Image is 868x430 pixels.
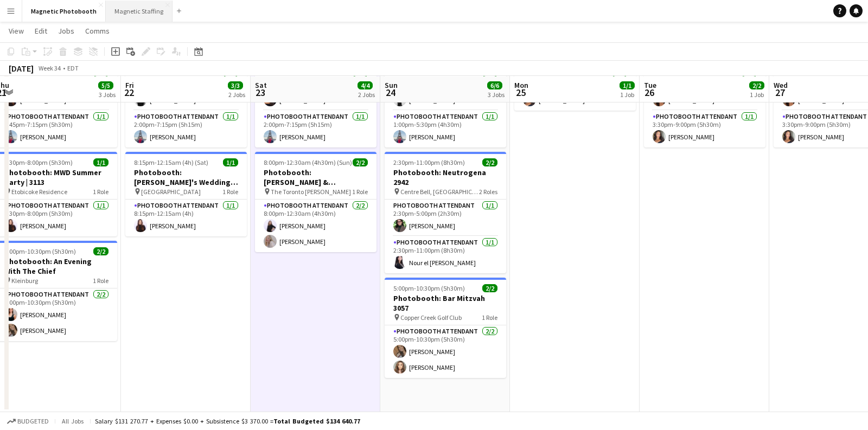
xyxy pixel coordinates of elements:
div: [DATE] [9,63,34,74]
span: 1/1 [93,158,108,166]
span: 5/5 [98,81,113,89]
h3: Photobooth: Bar Mitzvah 3057 [385,293,506,313]
div: 3 Jobs [488,91,505,99]
span: Sat [255,80,267,90]
app-card-role: Photobooth Attendant1/11:00pm-5:30pm (4h30m)[PERSON_NAME] [385,111,506,147]
span: 2/2 [482,284,497,292]
span: 1/1 [223,158,238,166]
span: 26 [642,86,656,99]
span: 5:00pm-10:30pm (5h30m) [4,247,76,255]
span: 2 Roles [479,188,497,196]
span: Edit [35,26,47,36]
span: The Toronto [PERSON_NAME] [271,188,351,196]
h3: Photobooth: [PERSON_NAME]'s Wedding 2686 [125,168,247,187]
span: All jobs [60,417,86,425]
span: View [9,26,24,36]
app-job-card: 2:30pm-11:00pm (8h30m)2/2Photobooth: Neutrogena 2942 Centre Bell, [GEOGRAPHIC_DATA]2 RolesPhotobo... [385,152,506,273]
app-card-role: Photobooth Attendant1/13:30pm-9:00pm (5h30m)[PERSON_NAME] [644,111,765,147]
span: 27 [772,86,788,99]
app-card-role: Photobooth Attendant1/12:30pm-11:00pm (8h30m)Nour el [PERSON_NAME] [385,236,506,273]
span: 3/3 [228,81,243,89]
span: 25 [513,86,528,99]
span: 2:30pm-8:00pm (5h30m) [4,158,73,166]
app-card-role: Photobooth Attendant1/12:00pm-7:15pm (5h15m)[PERSON_NAME] [255,111,376,147]
span: Fri [125,80,134,90]
a: Edit [30,24,52,38]
app-card-role: Photobooth Attendant1/12:30pm-5:00pm (2h30m)[PERSON_NAME] [385,200,506,236]
span: 1 Role [93,277,108,285]
span: Etobicoke Residence [11,188,67,196]
span: 24 [383,86,398,99]
span: Copper Creek Golf Club [400,313,462,322]
span: 1 Role [352,188,368,196]
div: 1 Job [620,91,634,99]
span: 2:30pm-11:00pm (8h30m) [393,158,465,166]
span: Wed [774,80,788,90]
app-card-role: Photobooth Attendant1/18:15pm-12:15am (4h)[PERSON_NAME] [125,200,247,236]
span: Sun [385,80,398,90]
a: View [4,24,28,38]
span: 8:00pm-12:30am (4h30m) (Sun) [264,158,352,166]
div: Salary $131 270.77 + Expenses $0.00 + Subsistence $3 370.00 = [95,417,360,425]
div: EDT [67,64,79,72]
span: 22 [124,86,134,99]
h3: Photobooth: Neutrogena 2942 [385,168,506,187]
span: 23 [253,86,267,99]
span: 2/2 [353,158,368,166]
span: 1 Role [93,188,108,196]
span: Budgeted [17,418,49,425]
app-card-role: Photobooth Attendant2/25:00pm-10:30pm (5h30m)[PERSON_NAME][PERSON_NAME] [385,325,506,378]
span: 5:00pm-10:30pm (5h30m) [393,284,465,292]
div: 1 Job [750,91,764,99]
span: Comms [85,26,110,36]
span: 1/1 [620,81,635,89]
app-card-role: Photobooth Attendant2/28:00pm-12:30am (4h30m)[PERSON_NAME][PERSON_NAME] [255,200,376,252]
div: 2 Jobs [358,91,375,99]
span: Week 34 [36,64,63,72]
div: 2 Jobs [228,91,245,99]
span: 1 Role [222,188,238,196]
span: 1 Role [482,313,497,322]
app-job-card: 8:00pm-12:30am (4h30m) (Sun)2/2Photobooth: [PERSON_NAME] & [PERSON_NAME]'s Wedding 2955 The Toron... [255,152,376,252]
span: Tue [644,80,656,90]
app-job-card: 8:15pm-12:15am (4h) (Sat)1/1Photobooth: [PERSON_NAME]'s Wedding 2686 [GEOGRAPHIC_DATA]1 RolePhoto... [125,152,247,236]
app-job-card: 5:00pm-10:30pm (5h30m)2/2Photobooth: Bar Mitzvah 3057 Copper Creek Golf Club1 RolePhotobooth Atte... [385,278,506,378]
span: Centre Bell, [GEOGRAPHIC_DATA] [400,188,479,196]
a: Comms [81,24,114,38]
h3: Photobooth: [PERSON_NAME] & [PERSON_NAME]'s Wedding 2955 [255,168,376,187]
span: 2/2 [749,81,764,89]
span: 4/4 [358,81,373,89]
span: Jobs [58,26,74,36]
span: Total Budgeted $134 640.77 [273,417,360,425]
a: Jobs [54,24,79,38]
app-card-role: Photobooth Attendant1/12:00pm-7:15pm (5h15m)[PERSON_NAME] [125,111,247,147]
button: Magnetic Staffing [106,1,173,22]
button: Magnetic Photobooth [22,1,106,22]
span: 8:15pm-12:15am (4h) (Sat) [134,158,208,166]
span: Kleinburg [11,277,38,285]
div: 3 Jobs [99,91,116,99]
span: 6/6 [487,81,502,89]
span: 2/2 [482,158,497,166]
span: Mon [514,80,528,90]
span: 2/2 [93,247,108,255]
span: [GEOGRAPHIC_DATA] [141,188,201,196]
button: Budgeted [5,415,50,427]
